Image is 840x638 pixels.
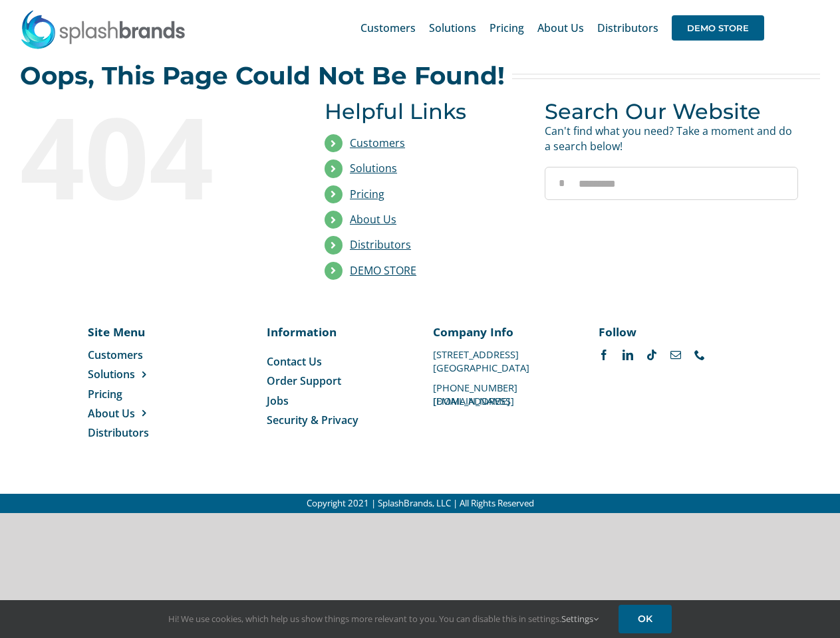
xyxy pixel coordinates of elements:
[88,348,143,362] span: Customers
[350,161,397,175] a: Solutions
[599,324,739,340] p: Follow
[670,350,681,360] a: mail
[597,23,658,33] span: Distributors
[672,7,764,49] a: DEMO STORE
[350,136,405,150] a: Customers
[360,23,416,33] span: Customers
[350,237,411,252] a: Distributors
[20,62,505,89] h2: Oops, This Page Could Not Be Found!
[267,393,407,408] a: Jobs
[490,7,524,49] a: Pricing
[88,387,122,401] span: Pricing
[267,373,341,388] span: Order Support
[267,413,407,427] a: Security & Privacy
[545,124,798,154] p: Can't find what you need? Take a moment and do a search below!
[88,387,178,401] a: Pricing
[20,9,186,49] img: SplashBrands.com Logo
[267,413,358,427] span: Security & Privacy
[672,15,764,41] span: DEMO STORE
[267,354,407,369] a: Contact Us
[360,7,416,49] a: Customers
[88,406,135,421] span: About Us
[267,354,322,369] span: Contact Us
[88,348,178,441] nav: Menu
[267,324,407,340] p: Information
[350,212,396,227] a: About Us
[88,367,178,381] a: Solutions
[168,613,599,625] span: Hi! We use cookies, which help us show things more relevant to you. You can disable this in setti...
[545,167,578,200] input: Search
[599,350,609,360] a: facebook
[350,263,416,278] a: DEMO STORE
[646,350,657,360] a: tiktok
[490,23,524,33] span: Pricing
[433,324,573,340] p: Company Info
[267,373,407,388] a: Order Support
[545,167,798,200] input: Search...
[360,7,764,49] nav: Main Menu
[597,7,658,49] a: Distributors
[350,187,384,201] a: Pricing
[623,350,633,360] a: linkedin
[88,367,135,381] span: Solutions
[88,324,178,340] p: Site Menu
[561,613,599,625] a: Settings
[88,425,178,440] a: Distributors
[20,99,273,212] div: 404
[325,99,525,124] h3: Helpful Links
[88,348,178,362] a: Customers
[267,393,289,408] span: Jobs
[88,406,178,421] a: About Us
[537,23,584,33] span: About Us
[545,99,798,124] h3: Search Our Website
[619,605,672,633] a: OK
[694,350,705,360] a: phone
[267,354,407,428] nav: Menu
[88,425,149,440] span: Distributors
[429,23,476,33] span: Solutions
